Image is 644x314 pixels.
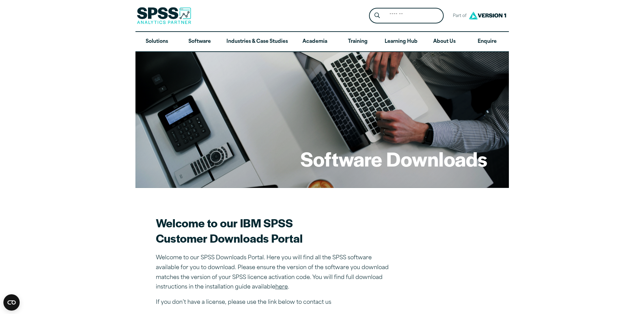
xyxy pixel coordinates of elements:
[369,8,444,24] form: Site Header Search Form
[336,32,379,52] a: Training
[178,32,221,52] a: Software
[221,32,293,52] a: Industries & Case Studies
[423,32,466,52] a: About Us
[156,298,393,308] p: If you don’t have a license, please use the link below to contact us
[137,7,191,24] img: SPSS Analytics Partner
[135,32,178,52] a: Solutions
[156,215,393,246] h2: Welcome to our IBM SPSS Customer Downloads Portal
[374,13,380,18] svg: Search magnifying glass icon
[275,284,288,290] a: here
[300,145,487,172] h1: Software Downloads
[466,32,509,52] a: Enquire
[293,32,336,52] a: Academia
[449,11,467,21] span: Part of
[379,32,423,52] a: Learning Hub
[156,253,393,292] p: Welcome to our SPSS Downloads Portal. Here you will find all the SPSS software available for you ...
[371,10,383,22] button: Search magnifying glass icon
[135,32,509,52] nav: Desktop version of site main menu
[3,294,20,311] button: Open CMP widget
[467,9,508,22] img: Version1 Logo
